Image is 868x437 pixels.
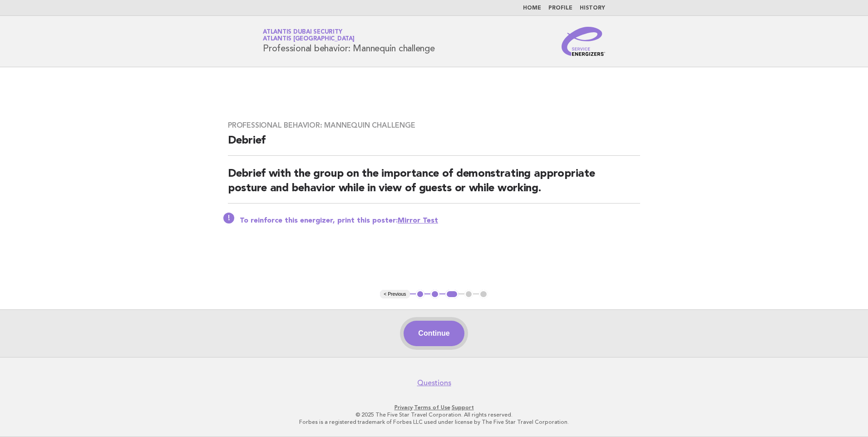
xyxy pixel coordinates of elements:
[228,121,640,130] h3: Professional behavior: Mannequin challenge
[445,290,459,299] button: 3
[580,5,605,11] a: History
[228,134,640,156] h2: Debrief
[404,321,464,346] button: Continue
[156,411,712,418] p: © 2025 The Five Star Travel Corporation. All rights reserved.
[452,404,474,411] a: Support
[156,404,712,411] p: · ·
[263,36,355,42] span: Atlantis [GEOGRAPHIC_DATA]
[228,167,640,204] h2: Debrief with the group on the importance of demonstrating appropriate posture and behavior while ...
[263,30,435,53] h1: Professional behavior: Mannequin challenge
[414,404,450,411] a: Terms of Use
[380,290,409,299] button: < Previous
[523,5,541,11] a: Home
[416,290,425,299] button: 1
[395,404,413,411] a: Privacy
[562,27,605,56] img: Service Energizers
[548,5,572,11] a: Profile
[430,290,439,299] button: 2
[240,216,640,225] p: To reinforce this energizer, print this poster:
[156,418,712,426] p: Forbes is a registered trademark of Forbes LLC used under license by The Five Star Travel Corpora...
[417,378,451,387] a: Questions
[398,217,438,224] a: Mirror Test
[263,29,355,42] a: Atlantis Dubai SecurityAtlantis [GEOGRAPHIC_DATA]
